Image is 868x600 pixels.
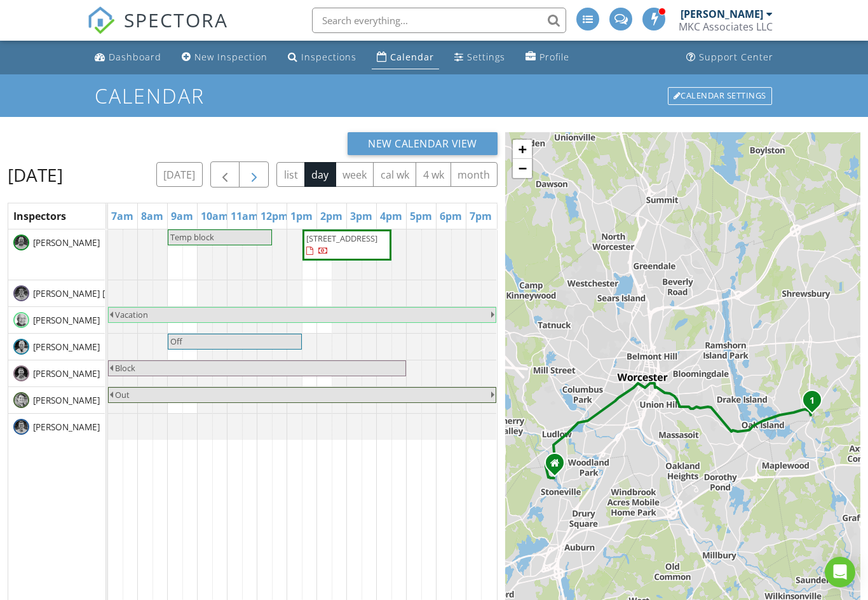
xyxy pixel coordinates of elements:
[13,392,29,408] img: patrick_geddes_home_inspector.jpg
[31,394,102,407] span: [PERSON_NAME]
[31,236,102,249] span: [PERSON_NAME]
[520,46,574,69] a: Profile
[539,51,569,63] div: Profile
[87,17,228,44] a: SPECTORA
[372,46,439,69] a: Calendar
[449,46,510,69] a: Settings
[373,162,416,187] button: cal wk
[407,206,435,226] a: 5pm
[227,206,262,226] a: 11am
[31,341,102,353] span: [PERSON_NAME]
[194,51,268,63] div: New Inspection
[138,206,166,226] a: 8am
[513,159,532,178] a: Zoom out
[679,20,773,33] div: MKC Associates LLC
[95,85,773,107] h1: Calendar
[239,161,269,187] button: Next day
[467,51,505,63] div: Settings
[513,140,532,159] a: Zoom in
[13,419,29,435] img: morgan_head_bw.jpg
[90,46,166,69] a: Dashboard
[170,231,214,243] span: Temp block
[377,206,405,226] a: 4pm
[304,162,336,187] button: day
[681,8,763,20] div: [PERSON_NAME]
[210,161,240,187] button: Previous day
[667,86,773,106] a: Calendar Settings
[108,206,137,226] a: 7am
[13,209,66,223] span: Inspectors
[177,46,273,69] a: New Inspection
[437,206,465,226] a: 6pm
[668,87,772,105] div: Calendar Settings
[115,362,135,374] span: Block
[287,206,316,226] a: 1pm
[699,51,773,63] div: Support Center
[306,233,377,244] span: [STREET_ADDRESS]
[115,309,148,320] span: Vacation
[555,463,562,470] div: 16 Old Colony Rd., Auburn Massachusetts 01501
[109,51,161,63] div: Dashboard
[317,206,346,226] a: 2pm
[13,312,29,328] img: jack_mason_home_inspector.jpg
[312,8,566,33] input: Search everything...
[13,365,29,381] img: jack_head_bw.jpg
[115,389,130,400] span: Out
[13,285,29,301] img: miner_head_bw.jpg
[347,206,376,226] a: 3pm
[336,162,374,187] button: week
[8,162,63,187] h2: [DATE]
[13,339,29,355] img: rob_head_bw.jpg
[390,51,434,63] div: Calendar
[168,206,196,226] a: 9am
[257,206,292,226] a: 12pm
[348,132,498,155] button: New Calendar View
[124,6,228,33] span: SPECTORA
[825,557,855,587] div: Open Intercom Messenger
[31,314,102,327] span: [PERSON_NAME]
[276,162,305,187] button: list
[810,397,815,406] i: 1
[87,6,115,34] img: The Best Home Inspection Software - Spectora
[416,162,451,187] button: 4 wk
[681,46,778,69] a: Support Center
[31,287,172,300] span: [PERSON_NAME] [PERSON_NAME]
[198,206,232,226] a: 10am
[31,367,102,380] span: [PERSON_NAME]
[156,162,203,187] button: [DATE]
[301,51,356,63] div: Inspections
[31,421,102,433] span: [PERSON_NAME]
[451,162,498,187] button: month
[13,235,29,250] img: tom_head_bw.jpg
[170,336,182,347] span: Off
[466,206,495,226] a: 7pm
[283,46,362,69] a: Inspections
[812,400,820,407] div: 32 Clews St, Shrewsbury, MA 01545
